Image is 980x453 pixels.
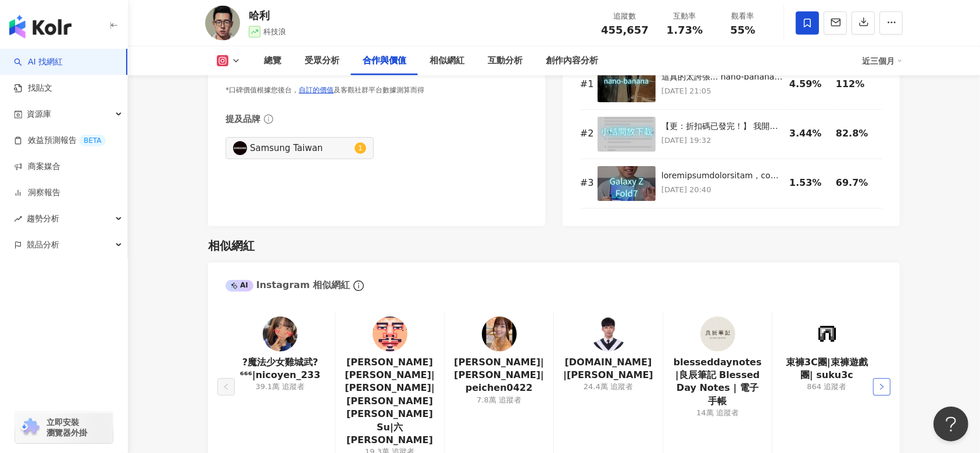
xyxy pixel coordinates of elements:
div: Samsung Taiwan [250,142,352,154]
a: ?魔法少女雞城武?⁶⁶⁶|nicoyen_233 [235,356,326,382]
div: 近三個月 [862,52,903,70]
img: 【更：折扣碼已發完！】 我開發了一個 AI 工具！ 自己用到工作效率倍增，所以也想分享給大家哈哈 任何 YouTube 影片或是文章都能直接用 AI 幫你快速抓到重點！ 🔍 Google 搜尋「... [598,117,656,152]
div: 總覽 [264,54,281,68]
span: info-circle [352,279,366,293]
img: KOL Avatar [810,317,845,351]
div: *口碑價值根據您後台， 及客觀社群平台數據測算而得 [226,85,528,95]
div: 互動率 [663,10,707,22]
span: 55% [730,24,755,36]
img: 這真的太誇張... nano-banana 的官方名稱：Gemini 2.5 Flash Gemini APP 裡面可以免費用, Have fun!! #nanobanana [598,67,656,102]
a: 效益預測報告BETA [14,135,106,146]
div: 3.44% [789,127,830,140]
span: 455,657 [601,24,649,36]
span: 資源庫 [27,101,51,127]
div: 提及品牌 [226,113,260,125]
a: KOL Avatar [591,317,626,356]
a: [PERSON_NAME]|[PERSON_NAME]|peichen0422 [454,356,544,395]
img: KOL Avatar [263,317,298,351]
p: [DATE] 19:32 [661,134,784,147]
div: 864 追蹤者 [807,382,847,392]
a: KOL Avatar [482,317,517,356]
a: KOL Avatar [263,317,298,356]
span: 科技浪 [263,27,286,36]
span: rise [14,215,22,223]
div: 這真的太誇張... nano-banana 的官方名稱：Gemini 2.5 Flash Gemini APP 裡面可以免費用, Have fun!! #nanobanana [661,71,784,83]
span: info-circle [262,113,275,125]
div: 合作與價值 [363,54,406,68]
div: # 2 [580,127,592,140]
a: KOL Avatar [700,317,735,356]
div: 24.4萬 追蹤者 [584,382,633,392]
div: 受眾分析 [305,54,339,68]
a: 束褲3C團|束褲遊戲團| suku3c [782,356,872,382]
div: 互動分析 [488,54,523,68]
sup: 1 [355,142,366,154]
a: chrome extension立即安裝 瀏覽器外掛 [15,412,113,443]
div: 追蹤數 [601,10,649,22]
img: KOL Avatar [233,141,247,155]
img: KOL Avatar [373,317,407,351]
a: [DOMAIN_NAME]|[PERSON_NAME] [563,356,653,382]
div: 相似網紅 [430,54,464,68]
div: Instagram 相似網紅 [226,279,350,292]
div: 觀看率 [721,10,765,22]
div: loremipsumdolorsitam，consec，adipiscingelitsed： 8. doeiusmod 5. tempor，incididuntut 9. labor，etdol... [661,170,784,182]
div: 82.8% [836,127,877,140]
a: 商案媒合 [14,161,60,172]
div: 112% [836,78,877,91]
span: 1.73% [667,24,703,36]
img: KOL Avatar [591,317,626,351]
p: [DATE] 20:40 [661,184,784,196]
a: 洞察報告 [14,187,60,199]
div: AI [226,280,253,292]
a: KOL Avatar [810,317,845,356]
span: 競品分析 [27,232,59,258]
div: 7.8萬 追蹤者 [477,395,521,405]
div: 1.53% [789,177,830,189]
div: 39.1萬 追蹤者 [255,382,305,392]
span: 趨勢分析 [27,206,59,232]
img: chrome extension [19,418,41,437]
img: logo [9,15,71,38]
div: # 3 [580,177,592,189]
img: 一直以來都很喜歡摺叠機能隨時展開的大螢幕，但有三個痛點，讓我總是難以把摺叠機當作我的主力機： 1. 比一般手機更加厚重 2. 因爲厚度限制，相機規格明顯不如直立旗艦 3. 外螢幕太窄，常常得一直... [598,166,656,201]
iframe: Help Scout Beacon - Open [933,407,968,441]
button: left [217,378,235,396]
a: 找貼文 [14,82,52,94]
div: # 1 [580,78,592,91]
span: right [878,383,885,390]
div: 相似網紅 [208,238,255,254]
p: [DATE] 21:05 [661,85,784,98]
div: 創作內容分析 [546,54,598,68]
div: 哈利 [249,8,286,23]
button: right [873,378,890,396]
a: KOL Avatar [373,317,407,356]
div: 69.7% [836,177,877,189]
img: KOL Avatar [700,317,735,351]
div: 14萬 追蹤者 [696,408,739,418]
a: searchAI 找網紅 [14,56,63,68]
img: KOL Avatar [482,317,517,351]
a: [PERSON_NAME][PERSON_NAME]|[PERSON_NAME]|[PERSON_NAME][PERSON_NAME] Su|六[PERSON_NAME] [345,356,435,447]
a: blesseddaynotes|良辰筆記 Blessed Day Notes | 電子手帳 [673,356,763,408]
img: KOL Avatar [205,6,240,41]
div: 4.59% [789,78,830,91]
span: 1 [358,144,363,152]
a: 自訂的價值 [299,86,334,94]
span: 立即安裝 瀏覽器外掛 [47,417,87,438]
div: 【更：折扣碼已發完！】 我開發了一個 AI 工具！ 自己用到工作效率倍增，所以也想分享給大家哈哈 任何 YouTube 影片或是文章都能直接用 AI 幫你快速抓到重點！ 🔍 Google 搜尋「... [661,121,784,132]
